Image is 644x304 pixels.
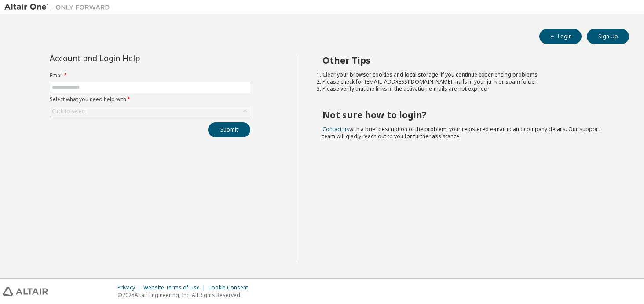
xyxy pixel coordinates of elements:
button: Submit [208,122,250,137]
li: Please check for [EMAIL_ADDRESS][DOMAIN_NAME] mails in your junk or spam folder. [322,78,614,85]
img: altair_logo.svg [3,287,48,296]
label: Select what you need help with [50,96,250,103]
img: Altair One [4,3,114,11]
li: Please verify that the links in the activation e-mails are not expired. [322,85,614,92]
a: Contact us [322,125,349,133]
li: Clear your browser cookies and local storage, if you continue experiencing problems. [322,71,614,78]
div: Click to select [52,108,86,115]
div: Click to select [50,106,250,117]
div: Account and Login Help [50,55,210,62]
h2: Not sure how to login? [322,109,614,121]
label: Email [50,72,250,79]
button: Login [539,29,582,44]
h2: Other Tips [322,55,614,66]
button: Sign Up [587,29,629,44]
p: © 2025 Altair Engineering, Inc. All Rights Reserved. [117,291,253,299]
div: Privacy [117,284,143,291]
span: with a brief description of the problem, your registered e-mail id and company details. Our suppo... [322,125,600,140]
div: Cookie Consent [208,284,253,291]
div: Website Terms of Use [143,284,208,291]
